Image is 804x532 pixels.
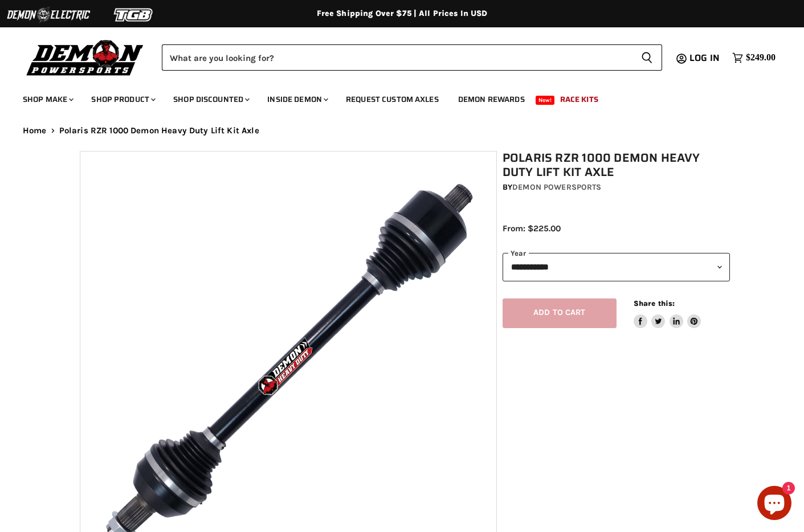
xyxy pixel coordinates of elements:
h1: Polaris RZR 1000 Demon Heavy Duty Lift Kit Axle [503,151,730,179]
inbox-online-store-chat: Shopify online store chat [754,486,795,523]
span: Polaris RZR 1000 Demon Heavy Duty Lift Kit Axle [59,126,259,136]
a: Shop Product [83,88,162,111]
a: Request Custom Axles [337,88,447,111]
div: by [503,181,730,194]
span: Log in [689,51,720,65]
a: Demon Rewards [450,88,533,111]
a: Race Kits [552,88,607,111]
img: Demon Powersports [23,37,148,77]
aside: Share this: [634,298,701,329]
span: Share this: [634,299,675,308]
span: From: $225.00 [503,223,561,234]
a: Shop Make [14,88,80,111]
a: Home [23,126,47,136]
ul: Main menu [14,83,773,111]
a: Demon Powersports [512,182,601,192]
select: year [503,253,730,281]
a: Log in [684,53,727,63]
form: Product [162,44,662,71]
span: $249.00 [746,52,776,63]
button: Search [632,44,662,71]
img: Demon Electric Logo 2 [6,4,91,26]
a: $249.00 [727,50,781,66]
a: Shop Discounted [165,88,256,111]
input: Search [162,44,632,71]
img: TGB Logo 2 [91,4,177,26]
a: Inside Demon [259,88,335,111]
span: New! [536,96,555,105]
